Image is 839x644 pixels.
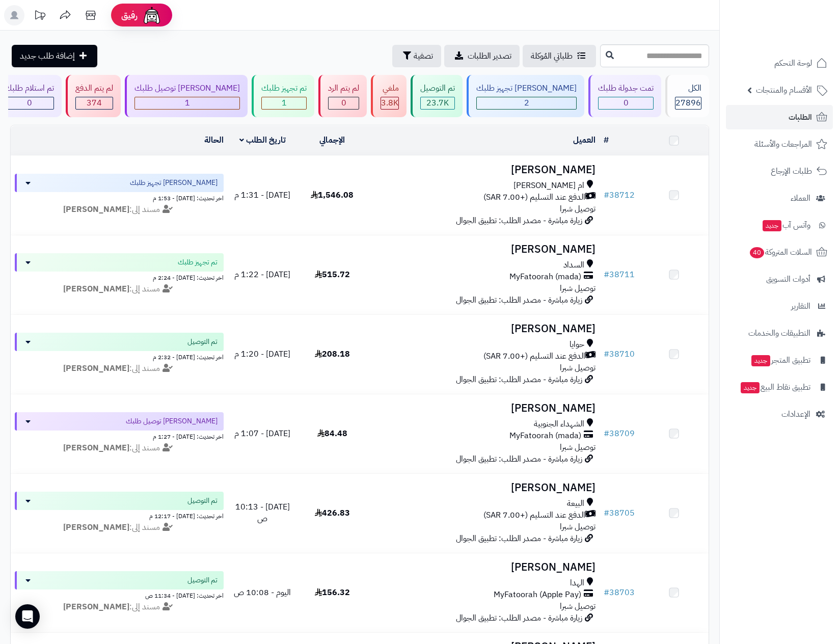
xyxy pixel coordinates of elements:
div: 23671 [421,97,454,109]
span: 23.7K [426,97,449,109]
div: اخر تحديث: [DATE] - 2:24 م [15,272,224,282]
a: #38711 [604,269,635,281]
div: Open Intercom Messenger [15,604,40,629]
a: الكل27896 [663,75,711,117]
strong: [PERSON_NAME] [63,203,129,216]
span: MyFatoorah (Apple Pay) [494,589,581,601]
a: المراجعات والأسئلة [726,132,833,156]
div: مسند إلى: [7,442,231,454]
span: تطبيق نقاط البيع [740,380,810,394]
span: 515.72 [315,269,350,281]
a: [PERSON_NAME] توصيل طلبك 1 [123,75,250,117]
span: رفيق [121,9,138,21]
div: اخر تحديث: [DATE] - 1:27 م [15,431,224,441]
span: زيارة مباشرة - مصدر الطلب: تطبيق الجوال [456,373,582,386]
span: تصدير الطلبات [468,50,511,62]
div: اخر تحديث: [DATE] - 1:53 م [15,192,224,203]
span: توصيل شبرا [560,203,596,215]
span: أدوات التسويق [766,272,810,286]
span: # [604,189,609,201]
div: 3847 [381,97,398,109]
a: التطبيقات والخدمات [726,321,833,345]
div: 0 [329,97,359,109]
a: #38703 [604,586,635,599]
div: مسند إلى: [7,601,231,613]
a: وآتس آبجديد [726,213,833,237]
span: إضافة طلب جديد [20,50,75,62]
div: لم يتم الرد [328,83,359,94]
span: # [604,269,609,281]
span: الهدا [570,577,584,589]
span: زيارة مباشرة - مصدر الطلب: تطبيق الجوال [456,294,582,306]
span: [DATE] - 1:22 م [234,269,290,281]
span: السداد [563,259,584,271]
span: 3.8K [381,97,398,109]
span: تطبيق المتجر [750,353,810,367]
span: الدفع عند التسليم (+7.00 SAR) [483,351,585,362]
span: توصيل شبرا [560,362,596,374]
span: حوايا [570,339,584,351]
span: ام [PERSON_NAME] [513,180,584,192]
span: زيارة مباشرة - مصدر الطلب: تطبيق الجوال [456,612,582,624]
a: لوحة التحكم [726,51,833,75]
span: وآتس آب [762,218,810,232]
h3: [PERSON_NAME] [371,164,596,176]
div: ملغي [381,83,399,94]
span: 2 [524,97,529,109]
span: التقارير [791,299,810,313]
span: تم التوصيل [187,496,218,506]
span: [DATE] - 1:07 م [234,427,290,440]
strong: [PERSON_NAME] [63,521,129,533]
div: [PERSON_NAME] توصيل طلبك [134,83,240,94]
span: السلات المتروكة [749,245,812,259]
div: مسند إلى: [7,522,231,533]
div: تم تجهيز طلبك [261,83,307,94]
span: 0 [27,97,32,109]
div: تمت جدولة طلبك [598,83,654,94]
a: الإعدادات [726,402,833,426]
span: البيعة [567,498,584,509]
div: اخر تحديث: [DATE] - 12:17 م [15,510,224,521]
h3: [PERSON_NAME] [371,561,596,573]
img: logo-2.png [770,8,829,29]
span: طلباتي المُوكلة [531,50,573,62]
span: زيارة مباشرة - مصدر الطلب: تطبيق الجوال [456,453,582,465]
span: الأقسام والمنتجات [756,83,812,97]
h3: [PERSON_NAME] [371,244,596,255]
span: 84.48 [317,427,347,440]
span: لوحة التحكم [774,56,812,70]
a: تصدير الطلبات [444,45,520,67]
span: جديد [751,355,770,366]
h3: [PERSON_NAME] [371,403,596,414]
a: #38712 [604,189,635,201]
span: 156.32 [315,586,350,599]
div: تم التوصيل [420,83,455,94]
a: إضافة طلب جديد [12,45,97,67]
div: 1 [262,97,306,109]
span: 1,546.08 [311,189,354,201]
a: تم التوصيل 23.7K [409,75,465,117]
div: 1 [135,97,239,109]
span: المراجعات والأسئلة [754,137,812,151]
a: طلبات الإرجاع [726,159,833,183]
h3: [PERSON_NAME] [371,482,596,494]
strong: [PERSON_NAME] [63,601,129,613]
span: 208.18 [315,348,350,360]
button: تصفية [392,45,441,67]
a: العميل [573,134,596,146]
span: الطلبات [789,110,812,124]
div: 0 [5,97,53,109]
span: الشهداء الجنوبية [534,418,584,430]
a: طلباتي المُوكلة [523,45,596,67]
a: # [604,134,609,146]
div: مسند إلى: [7,204,231,216]
div: تم استلام طلبك [5,83,54,94]
span: الإعدادات [781,407,810,421]
a: أدوات التسويق [726,267,833,291]
img: ai-face.png [142,5,162,25]
span: # [604,507,609,519]
a: تحديثات المنصة [27,5,52,28]
span: [PERSON_NAME] تجهيز طلبك [130,178,218,188]
div: 0 [599,97,653,109]
span: [PERSON_NAME] توصيل طلبك [126,416,218,426]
